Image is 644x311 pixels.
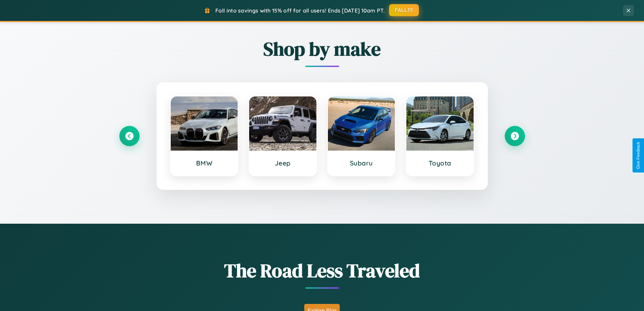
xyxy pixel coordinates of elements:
[389,4,419,16] button: FALL15
[636,142,641,169] div: Give Feedback
[177,159,231,167] h3: BMW
[119,258,525,284] h1: The Road Less Traveled
[256,159,310,167] h3: Jeep
[413,159,467,167] h3: Toyota
[215,7,385,14] span: Fall into savings with 15% off for all users! Ends [DATE] 10am PT.
[119,36,525,62] h2: Shop by make
[335,159,388,167] h3: Subaru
